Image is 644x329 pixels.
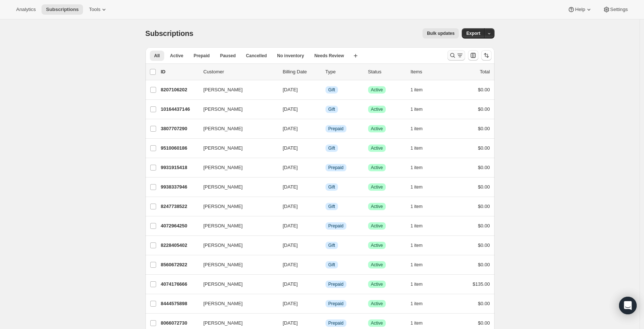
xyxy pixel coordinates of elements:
span: Subscriptions [46,7,79,12]
span: [PERSON_NAME] [204,106,243,113]
span: Export [466,30,480,36]
div: Items [411,68,447,76]
button: [PERSON_NAME] [199,298,273,310]
span: 1 item [411,320,423,326]
button: 1 item [411,299,431,309]
button: 1 item [411,279,431,289]
div: 8228405402[PERSON_NAME][DATE]InfoGiftSuccessActive1 item$0.00 [161,240,490,251]
span: 1 item [411,87,423,93]
span: Active [371,165,383,171]
span: $0.00 [478,184,490,190]
button: Create new view [350,51,361,61]
span: [DATE] [283,145,298,151]
span: No inventory [277,53,304,59]
div: 8066072730[PERSON_NAME][DATE]InfoPrepaidSuccessActive1 item$0.00 [161,318,490,328]
p: Billing Date [283,68,320,76]
span: Prepaid [328,320,343,326]
span: [PERSON_NAME] [204,300,243,307]
span: 1 item [411,223,423,229]
div: IDCustomerBilling DateTypeStatusItemsTotal [161,68,490,76]
button: [PERSON_NAME] [199,220,273,232]
span: [DATE] [283,301,298,306]
p: 9510060186 [161,145,198,152]
button: [PERSON_NAME] [199,317,273,329]
button: 1 item [411,318,431,328]
span: 1 item [411,204,423,209]
button: 1 item [411,182,431,192]
span: Active [371,184,383,190]
span: [PERSON_NAME] [204,164,243,171]
span: Prepaid [194,53,210,59]
button: 1 item [411,162,431,173]
span: Active [371,301,383,307]
span: Paused [220,53,236,59]
span: [DATE] [283,165,298,170]
span: Active [371,87,383,93]
button: 1 item [411,143,431,153]
span: [DATE] [283,223,298,229]
span: $0.00 [478,145,490,151]
button: Tools [84,4,112,15]
button: Search and filter results [447,50,465,61]
div: Type [325,68,362,76]
p: 3807707290 [161,125,198,132]
p: 8228405402 [161,242,198,249]
button: [PERSON_NAME] [199,259,273,271]
span: [PERSON_NAME] [204,319,243,327]
p: Status [368,68,405,76]
span: [DATE] [283,106,298,112]
span: [PERSON_NAME] [204,222,243,230]
span: 1 item [411,106,423,112]
span: Active [371,204,383,209]
span: [PERSON_NAME] [204,183,243,191]
span: [PERSON_NAME] [204,261,243,268]
span: [PERSON_NAME] [204,281,243,288]
span: Gift [328,262,335,268]
span: Gift [328,145,335,151]
span: Gift [328,242,335,248]
span: 1 item [411,126,423,132]
button: [PERSON_NAME] [199,240,273,251]
button: 1 item [411,124,431,134]
div: 9510060186[PERSON_NAME][DATE]InfoGiftSuccessActive1 item$0.00 [161,143,490,153]
div: 3807707290[PERSON_NAME][DATE]InfoPrepaidSuccessActive1 item$0.00 [161,124,490,134]
button: 1 item [411,260,431,270]
span: Gift [328,106,335,112]
span: Active [371,320,383,326]
span: $0.00 [478,320,490,326]
span: Active [371,242,383,248]
button: Subscriptions [42,4,83,15]
span: Bulk updates [427,30,454,36]
span: [PERSON_NAME] [204,125,243,132]
span: Active [371,106,383,112]
span: 1 item [411,281,423,287]
span: $0.00 [478,223,490,229]
p: ID [161,68,198,76]
span: Analytics [16,7,36,12]
div: 4072964250[PERSON_NAME][DATE]InfoPrepaidSuccessActive1 item$0.00 [161,221,490,231]
button: 1 item [411,221,431,231]
p: Customer [204,68,277,76]
span: [DATE] [283,184,298,190]
button: [PERSON_NAME] [199,278,273,290]
span: $0.00 [478,87,490,92]
button: [PERSON_NAME] [199,162,273,173]
span: Prepaid [328,126,343,132]
span: Active [371,126,383,132]
span: [DATE] [283,242,298,248]
span: Gift [328,87,335,93]
button: [PERSON_NAME] [199,181,273,193]
button: Export [462,28,485,39]
p: 9938337946 [161,183,198,191]
p: 8247738522 [161,203,198,210]
span: [DATE] [283,204,298,209]
span: Gift [328,204,335,209]
span: Prepaid [328,165,343,171]
span: Gift [328,184,335,190]
button: [PERSON_NAME] [199,142,273,154]
div: 8444575898[PERSON_NAME][DATE]InfoPrepaidSuccessActive1 item$0.00 [161,299,490,309]
p: 8560672922 [161,261,198,268]
span: Cancelled [246,53,267,59]
span: Tools [89,7,100,12]
p: 10164437146 [161,106,198,113]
